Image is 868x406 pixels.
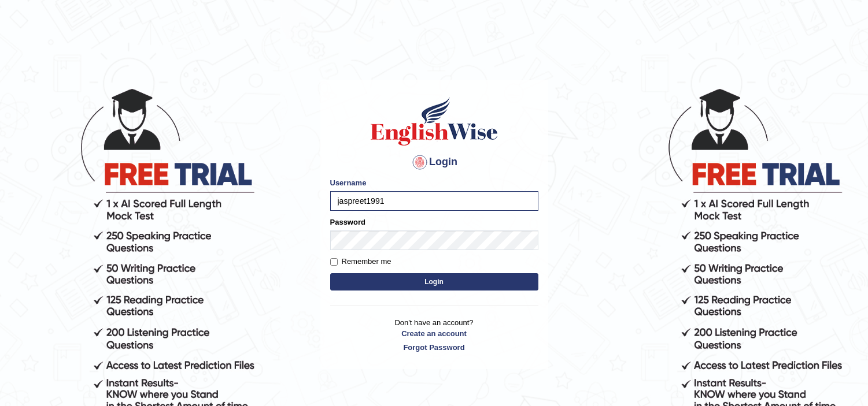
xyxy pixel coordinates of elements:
label: Password [330,217,365,228]
input: Remember me [330,258,338,266]
a: Forgot Password [330,342,538,353]
label: Username [330,177,367,188]
h4: Login [330,153,538,172]
label: Remember me [330,256,391,267]
a: Create an account [330,328,538,339]
button: Login [330,273,538,290]
p: Don't have an account? [330,317,538,353]
img: Logo of English Wise sign in for intelligent practice with AI [368,95,500,147]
